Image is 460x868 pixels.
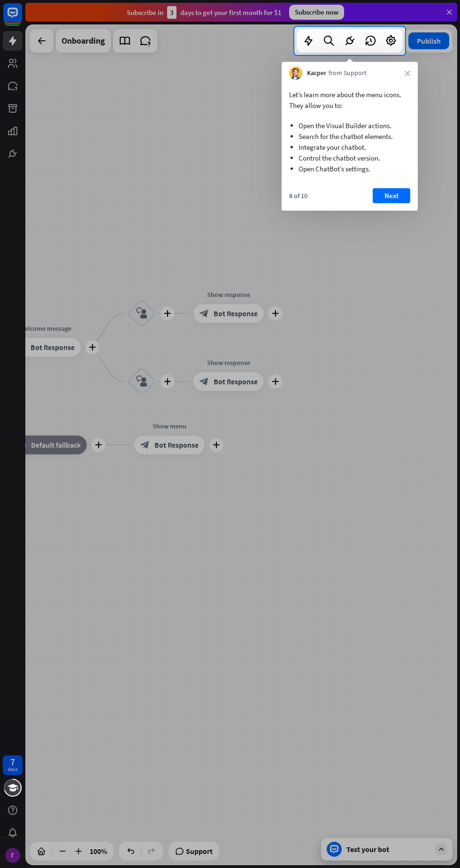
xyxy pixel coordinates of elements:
[289,192,307,200] div: 8 of 10
[8,4,36,32] button: Open LiveChat chat widget
[299,142,401,153] li: Integrate your chatbot.
[289,89,410,111] p: Let’s learn more about the menu icons. They allow you to:
[405,70,410,76] i: close
[299,131,401,142] li: Search for the chatbot elements.
[299,153,401,163] li: Control the chatbot version.
[329,69,367,78] span: from Support
[307,69,326,78] span: Kacper
[373,188,410,203] button: Next
[299,120,401,131] li: Open the Visual Builder actions.
[299,163,401,174] li: Open ChatBot’s settings.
